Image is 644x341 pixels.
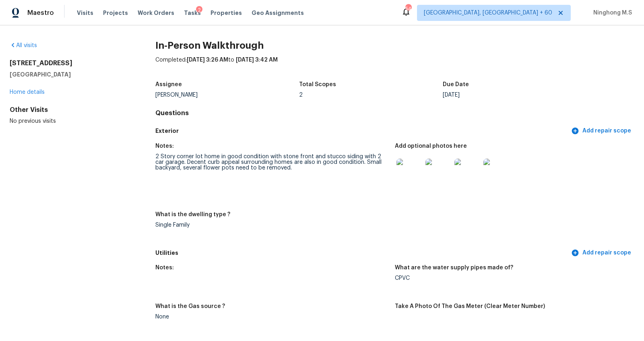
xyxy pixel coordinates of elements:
[138,9,174,17] span: Work Orders
[10,70,130,79] h5: [GEOGRAPHIC_DATA]
[155,222,388,228] div: Single Family
[395,265,513,271] h5: What are the water supply pipes made of?
[405,5,411,13] div: 541
[299,82,336,87] h5: Total Scopes
[155,314,388,320] div: None
[10,43,37,48] a: All visits
[184,10,201,16] span: Tasks
[187,57,228,63] span: [DATE] 3:26 AM
[10,59,130,67] h2: [STREET_ADDRESS]
[155,249,570,257] h5: Utilities
[443,92,586,98] div: [DATE]
[155,127,570,135] h5: Exterior
[155,92,299,98] div: [PERSON_NAME]
[27,9,54,17] span: Maestro
[570,124,634,138] button: Add repair scope
[211,9,242,17] span: Properties
[77,9,93,17] span: Visits
[573,248,631,258] span: Add repair scope
[10,106,130,114] div: Other Visits
[395,275,628,281] div: CPVC
[570,246,634,260] button: Add repair scope
[10,118,56,124] span: No previous visits
[395,304,545,309] h5: Take A Photo Of The Gas Meter (Clear Meter Number)
[155,56,634,77] div: Completed: to
[155,109,634,117] h4: Questions
[103,9,128,17] span: Projects
[590,9,632,17] span: Ninghong M.S
[155,212,230,217] h5: What is the dwelling type ?
[10,89,45,95] a: Home details
[443,82,469,87] h5: Due Date
[299,92,443,98] div: 2
[155,154,388,171] div: 2 Story corner lot home in good condition with stone front and stucco siding with 2 car garage. D...
[424,9,552,17] span: [GEOGRAPHIC_DATA], [GEOGRAPHIC_DATA] + 60
[236,57,278,63] span: [DATE] 3:42 AM
[573,126,631,136] span: Add repair scope
[155,304,225,309] h5: What is the Gas source ?
[196,6,202,14] div: 2
[155,143,174,149] h5: Notes:
[395,143,467,149] h5: Add optional photos here
[155,265,174,271] h5: Notes:
[155,82,182,87] h5: Assignee
[252,9,304,17] span: Geo Assignments
[155,41,634,50] h2: In-Person Walkthrough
